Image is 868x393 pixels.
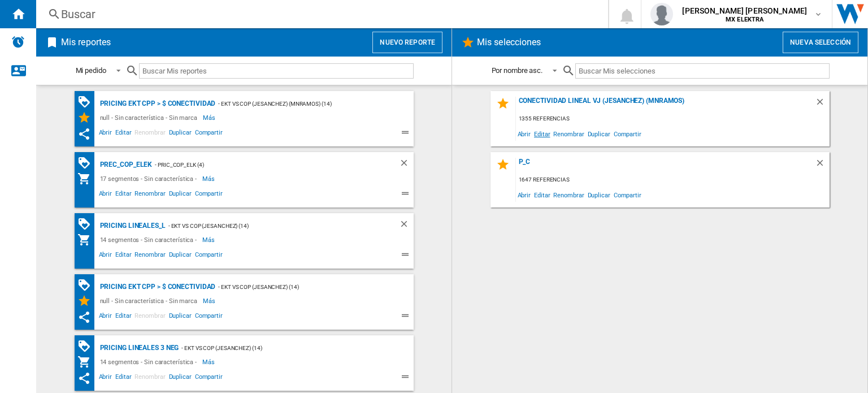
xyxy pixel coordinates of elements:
[97,310,114,324] span: Abrir
[202,172,216,185] span: Más
[516,126,533,141] span: Abrir
[516,97,815,112] div: Conectividad Lineal vj (jesanchez) (mnramos)
[193,249,224,263] span: Compartir
[516,112,830,126] div: 1355 referencias
[77,310,91,324] ng-md-icon: Este reporte se ha compartido contigo
[202,355,216,369] span: Más
[77,111,97,124] div: Mis Selecciones
[399,219,414,233] div: Borrar
[152,158,376,172] div: - pric_cop_elk (4)
[77,172,97,185] div: Mi colección
[475,32,544,53] h2: Mis selecciones
[97,341,179,355] div: Pricing lineales 3 neg
[815,97,830,112] div: Borrar
[97,127,114,141] span: Abrir
[97,280,216,294] div: Pricing EKT CPP > $ Conectividad
[114,188,133,202] span: Editar
[97,294,203,308] div: null - Sin característica - Sin marca
[133,127,167,141] span: Renombrar
[114,310,133,324] span: Editar
[77,294,97,308] div: Mis Selecciones
[11,35,25,49] img: alerts-logo.svg
[612,187,643,202] span: Compartir
[59,32,113,53] h2: Mis reportes
[399,158,414,172] div: Borrar
[516,173,830,187] div: 1647 referencias
[193,372,224,385] span: Compartir
[97,372,114,385] span: Abrir
[516,187,533,202] span: Abrir
[97,188,114,202] span: Abrir
[114,127,133,141] span: Editar
[77,372,91,385] ng-md-icon: Este reporte se ha compartido contigo
[815,158,830,173] div: Borrar
[114,372,133,385] span: Editar
[97,233,203,247] div: 14 segmentos - Sin característica -
[139,63,414,79] input: Buscar Mis reportes
[133,310,167,324] span: Renombrar
[193,310,224,324] span: Compartir
[167,310,193,324] span: Duplicar
[726,16,763,23] b: MX ELEKTRA
[682,5,807,16] span: [PERSON_NAME] [PERSON_NAME]
[77,355,97,369] div: Mi colección
[372,32,442,53] button: Nuevo reporte
[202,233,216,247] span: Más
[532,187,552,202] span: Editar
[215,280,390,294] div: - EKT vs Cop (jesanchez) (14)
[167,372,193,385] span: Duplicar
[215,97,390,111] div: - EKT vs Cop (jesanchez) (mnramos) (14)
[77,233,97,247] div: Mi colección
[77,95,97,109] div: Matriz de PROMOCIONES
[203,294,217,308] span: Más
[61,6,579,22] div: Buscar
[77,339,97,353] div: Matriz de PROMOCIONES
[97,158,153,172] div: prec_cop_elek
[97,172,203,185] div: 17 segmentos - Sin característica -
[167,249,193,263] span: Duplicar
[77,278,97,292] div: Matriz de PROMOCIONES
[552,187,585,202] span: Renombrar
[114,249,133,263] span: Editar
[203,111,217,124] span: Más
[77,127,91,141] ng-md-icon: Este reporte se ha compartido contigo
[650,3,673,25] img: profile.jpg
[492,66,543,75] div: Por nombre asc.
[179,341,390,355] div: - EKT vs Cop (jesanchez) (14)
[97,111,203,124] div: null - Sin característica - Sin marca
[575,63,829,79] input: Buscar Mis selecciones
[586,126,612,141] span: Duplicar
[193,127,224,141] span: Compartir
[532,126,552,141] span: Editar
[97,97,216,111] div: Pricing EKT CPP > $ Conectividad
[77,217,97,231] div: Matriz de PROMOCIONES
[612,126,643,141] span: Compartir
[167,127,193,141] span: Duplicar
[76,66,106,75] div: Mi pedido
[586,187,612,202] span: Duplicar
[167,188,193,202] span: Duplicar
[97,355,203,369] div: 14 segmentos - Sin característica -
[97,249,114,263] span: Abrir
[97,219,166,233] div: Pricing lineales_L
[77,156,97,170] div: Matriz de PROMOCIONES
[516,158,815,173] div: P_C
[552,126,585,141] span: Renombrar
[133,372,167,385] span: Renombrar
[166,219,376,233] div: - EKT vs Cop (jesanchez) (14)
[133,249,167,263] span: Renombrar
[133,188,167,202] span: Renombrar
[193,188,224,202] span: Compartir
[783,32,858,53] button: Nueva selección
